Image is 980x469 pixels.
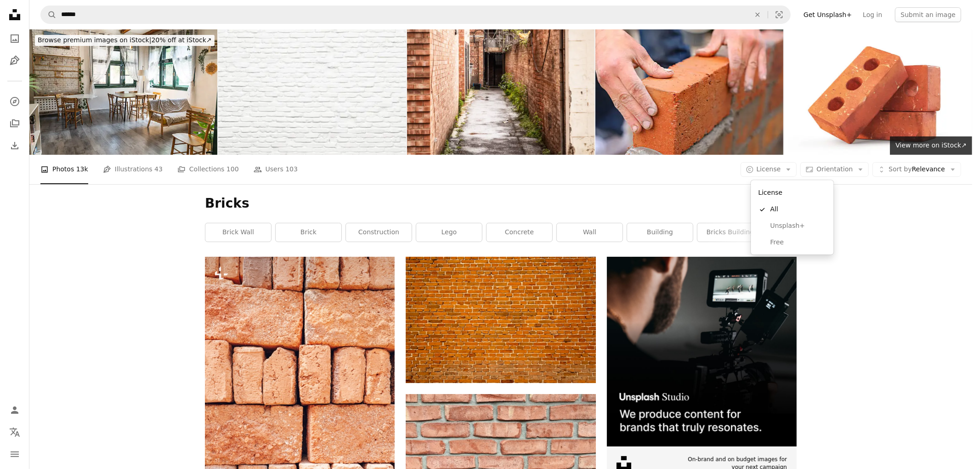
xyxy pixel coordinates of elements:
div: License [754,184,830,201]
span: All [770,205,826,214]
button: Orientation [800,162,869,177]
span: Unsplash+ [770,221,826,231]
span: License [757,165,781,173]
button: License [741,162,797,177]
span: Free [770,238,826,247]
div: License [751,180,833,254]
